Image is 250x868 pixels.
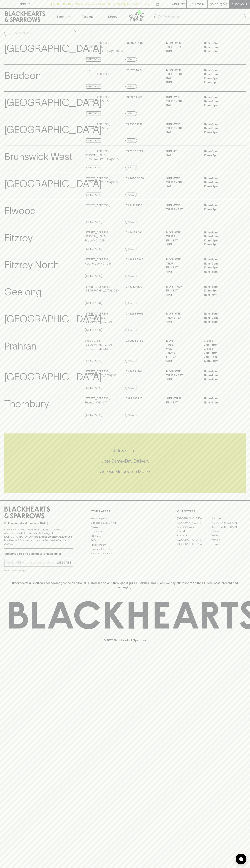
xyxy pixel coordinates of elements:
[177,521,211,525] a: [GEOGRAPHIC_DATA]
[4,433,246,493] div: Call to action block
[125,176,144,181] p: 03 9050 0659
[166,401,198,405] p: Fri - Sat
[125,166,137,170] a: Call
[13,30,73,36] input: Search stores
[125,386,137,390] a: Call
[85,84,102,89] a: Directions
[204,122,236,126] p: 11am – 8pm
[4,176,102,191] p: [GEOGRAPHIC_DATA]
[85,328,102,332] a: Directions
[204,103,236,107] p: 10am – 9pm
[125,220,137,224] a: Call
[166,378,198,382] p: SUN
[85,176,118,184] p: [STREET_ADDRESS] , [GEOGRAPHIC_DATA] 3057
[56,560,71,565] p: SUBSCRIBE
[204,149,236,153] p: 11am – 8pm
[108,14,117,19] p: Stores
[7,581,243,589] p: Blackhearts & Sparrows acknowledges the traditional Custodians of land throughout [GEOGRAPHIC_DAT...
[166,126,198,130] p: THURS - FRI
[204,95,236,99] p: 11am – 8pm
[85,285,119,293] p: [STREET_ADDRESS] , [GEOGRAPHIC_DATA] 3220
[204,339,236,343] p: Closed –
[204,347,236,351] p: Closed –
[85,312,125,324] p: [STREET_ADDRESS][PERSON_NAME] , [GEOGRAPHIC_DATA]
[211,533,246,538] a: Geelong
[204,316,236,320] p: 11am – 9pm
[85,396,110,405] p: [STREET_ADDRESS] , Thornbury VIC 3071
[204,293,236,297] p: 11am – 7pm
[85,95,110,103] p: [STREET_ADDRESS] , Brunswick VIC 3056
[204,396,236,401] p: 11am – 8pm
[166,122,198,126] p: SUN - WED
[224,3,226,5] p: 0
[166,320,198,324] p: SUN
[100,9,125,24] a: Stores
[85,138,102,143] a: Directions
[4,528,73,546] p: It is against the law to sell or supply alcohol to, or to obtain alcohol on behalf of a person un...
[177,516,211,521] a: [GEOGRAPHIC_DATA]
[166,103,198,107] p: SAT
[166,285,198,289] p: MON - THUR
[204,176,236,181] p: 11am – 8pm
[166,231,198,235] p: MON - WED
[4,312,102,326] p: [GEOGRAPHIC_DATA]
[177,538,211,542] a: [GEOGRAPHIC_DATA]
[166,95,198,99] p: SUN - WED
[166,180,198,184] p: THURS - FRI
[204,270,236,274] p: 11am – 8pm
[166,243,198,247] p: SUN
[125,193,137,197] a: Call
[166,316,198,320] p: THURS - SAT
[85,122,110,130] p: [STREET_ADDRESS] , Brunswick VIC 3057
[204,258,236,262] p: 11am – 8pm
[4,68,41,83] p: Braddon
[211,529,246,533] a: Fitzroy
[85,301,102,305] a: Directions
[166,99,198,103] p: THURS - FRI
[50,9,75,24] button: Shop
[166,339,198,343] p: MON
[204,355,236,359] p: 9am – 7pm
[85,413,102,417] a: Directions
[166,130,198,134] p: SAT
[125,231,143,235] p: 03 9415 8092
[166,258,198,262] p: MON - WED
[166,176,198,181] p: SUN - WED
[85,258,112,266] p: [STREET_ADDRESS] , North Fitzroy VIC 3068
[166,72,198,76] p: THURS - FRI
[125,370,142,374] p: 03 9428 1801
[166,355,198,359] p: FRI - SAT
[204,289,236,293] p: 10am – 8pm
[204,126,236,130] p: 11am – 9pm
[204,208,236,212] p: 10am – 8pm
[239,857,243,861] img: bubble-icon
[211,521,246,525] a: [GEOGRAPHIC_DATA]
[204,235,236,239] p: 11am – 9pm
[166,343,198,347] p: TUES
[204,231,236,235] p: 11am – 8pm
[85,339,125,351] p: Shop 813-814 [GEOGRAPHIC_DATA] , [STREET_ADDRESS]
[204,130,236,134] p: 10am – 9pm
[125,285,142,289] p: 03 5242 8109
[91,530,159,534] a: Contact Us
[91,547,159,551] a: Shipping Information
[125,122,142,126] p: 03 9380 1831
[85,166,102,170] a: Directions
[85,359,102,363] a: Directions
[166,312,198,316] p: MON - WED
[204,351,236,355] p: 9am – 6pm
[4,41,102,56] p: [GEOGRAPHIC_DATA]
[125,57,137,62] a: Call
[4,448,246,454] h5: Click & Collect
[204,373,236,378] p: 11am – 9pm
[211,516,246,521] a: Braddon
[125,95,142,99] p: 03 9381 2129
[204,243,236,247] p: 10am – 8pm
[55,559,73,567] button: SUBSCRIBE
[125,396,142,401] p: 0399697225
[125,301,137,305] a: Call
[4,339,36,354] p: Prahran
[91,525,159,529] a: Careers
[125,138,137,143] a: Call
[204,262,236,266] p: 11am – 9pm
